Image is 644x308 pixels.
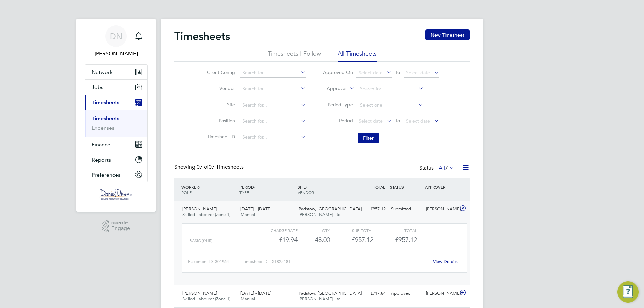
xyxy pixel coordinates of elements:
[85,25,148,58] a: DN[PERSON_NAME]
[358,84,424,94] input: Search for...
[299,206,362,212] span: Padstow, [GEOGRAPHIC_DATA]
[92,157,111,163] span: Reports
[197,164,244,170] span: 07 Timesheets
[358,101,424,110] input: Select one
[240,296,255,302] span: Manual
[439,165,455,171] label: All
[85,50,148,58] span: Danielle Nail
[298,226,330,234] div: QTY
[197,164,209,170] span: 07 of
[296,181,354,198] div: SITE
[354,204,388,215] div: £957.12
[174,164,245,171] div: Showing
[92,69,113,75] span: Network
[406,118,430,124] span: Select date
[423,181,458,193] div: APPROVER
[425,29,470,40] button: New Timesheet
[445,165,448,171] span: 7
[180,181,238,198] div: WORKER
[240,117,306,126] input: Search for...
[243,256,429,267] div: Timesheet ID: TS1825181
[433,259,458,264] a: View Details
[395,236,417,244] span: £957.12
[254,226,298,234] div: Charge rate
[323,102,353,108] label: Period Type
[182,290,217,296] span: [PERSON_NAME]
[330,226,373,234] div: Sub Total
[188,256,243,267] div: Placement ID: 301964
[182,206,217,212] span: [PERSON_NAME]
[354,288,388,299] div: £717.84
[111,226,130,231] span: Engage
[388,288,423,299] div: Approved
[182,212,230,218] span: Skilled Labourer (Zone 1)
[110,32,122,41] span: DN
[174,29,230,43] h2: Timesheets
[238,181,296,198] div: PERIOD
[298,234,330,245] div: 48.00
[240,212,255,218] span: Manual
[85,110,147,137] div: Timesheets
[85,95,147,110] button: Timesheets
[306,184,307,190] span: /
[317,85,347,92] label: Approver
[92,84,103,90] span: Jobs
[299,290,362,296] span: Padstow, [GEOGRAPHIC_DATA]
[299,296,341,302] span: [PERSON_NAME] Ltd
[359,118,383,124] span: Select date
[423,204,458,215] div: [PERSON_NAME]
[323,118,353,124] label: Period
[102,220,130,233] a: Powered byEngage
[240,133,306,142] input: Search for...
[423,288,458,299] div: [PERSON_NAME]
[419,164,456,173] div: Status
[92,141,110,148] span: Finance
[239,190,249,195] span: TYPE
[388,204,423,215] div: Submitted
[330,234,373,245] div: £957.12
[181,190,192,195] span: ROLE
[92,99,119,106] span: Timesheets
[254,234,298,245] div: £19.94
[85,189,148,200] a: Go to home page
[240,68,306,78] input: Search for...
[85,137,147,152] button: Finance
[205,118,235,124] label: Position
[205,102,235,108] label: Site
[240,101,306,110] input: Search for...
[406,70,430,76] span: Select date
[92,125,114,131] a: Expenses
[373,184,385,190] span: TOTAL
[254,184,255,190] span: /
[205,134,235,140] label: Timesheet ID
[92,172,120,178] span: Preferences
[240,206,271,212] span: [DATE] - [DATE]
[393,68,402,77] span: To
[85,152,147,167] button: Reports
[205,85,235,91] label: Vendor
[92,115,119,122] a: Timesheets
[240,290,271,296] span: [DATE] - [DATE]
[85,80,147,95] button: Jobs
[617,281,639,303] button: Engage Resource Center
[99,189,133,200] img: danielowen-logo-retina.png
[240,84,306,94] input: Search for...
[359,70,383,76] span: Select date
[373,226,417,234] div: Total
[393,116,402,125] span: To
[338,50,377,62] li: All Timesheets
[388,181,423,193] div: STATUS
[205,69,235,75] label: Client Config
[298,190,314,195] span: VENDOR
[358,133,379,143] button: Filter
[85,65,147,79] button: Network
[299,212,341,218] span: [PERSON_NAME] Ltd
[111,220,130,226] span: Powered by
[85,167,147,182] button: Preferences
[323,69,353,75] label: Approved On
[189,238,212,243] span: Basic (£/HR)
[182,296,230,302] span: Skilled Labourer (Zone 1)
[268,50,321,62] li: Timesheets I Follow
[76,19,156,212] nav: Main navigation
[199,184,200,190] span: /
